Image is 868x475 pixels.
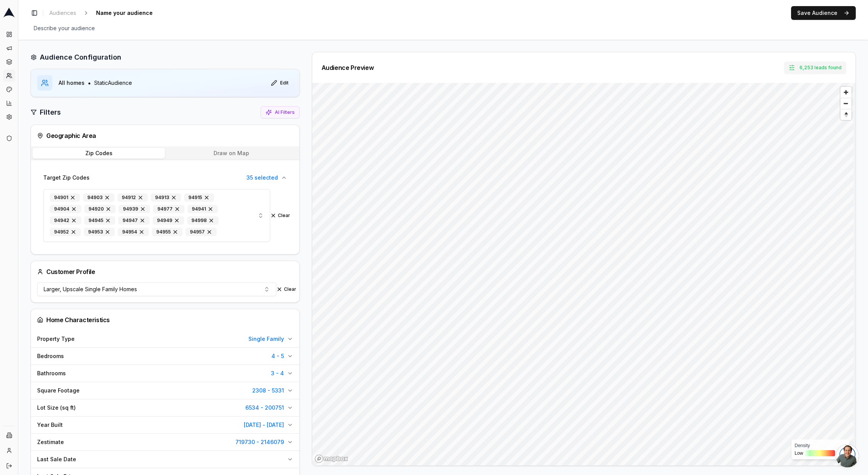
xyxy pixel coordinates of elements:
button: Save Audience [791,6,856,20]
span: Lot Size (sq ft) [37,404,76,412]
button: Zoom out [840,98,852,109]
div: Geographic Area [37,131,293,140]
span: Last Sale Date [37,456,76,463]
button: 6,253 leads found [784,62,846,74]
button: Property TypeSingle Family [31,331,299,347]
div: 94977 [153,205,184,213]
span: Describe your audience [31,23,98,34]
button: Bathrooms3 - 4 [31,365,299,382]
span: Bathrooms [37,370,66,377]
span: Year Built [37,421,63,429]
div: 94904 [50,205,81,213]
span: Square Footage [37,387,80,394]
div: 94954 [118,228,149,236]
span: Zestimate [37,438,64,446]
div: 94945 [84,216,115,225]
span: • [88,78,91,88]
canvas: Map [312,83,854,466]
div: 94912 [117,193,148,202]
span: Single Family [248,335,284,343]
button: Zoom in [840,87,852,98]
div: Home Characteristics [37,315,293,324]
button: Target Zip Codes35 selected [37,169,293,186]
div: 94957 [186,228,217,236]
button: Square Footage2308 - 5331 [31,382,299,399]
button: Log out [3,460,15,472]
div: 94949 [153,216,184,225]
a: Open chat [836,444,859,467]
a: Mapbox homepage [315,454,348,463]
div: 94998 [187,216,219,225]
button: Clear [276,286,296,292]
span: 3 - 4 [271,370,284,377]
span: Bedrooms [37,352,64,360]
button: Lot Size (sq ft)6534 - 200751 [31,399,299,416]
nav: breadcrumb [46,8,168,18]
h2: Filters [40,107,61,118]
span: Reset bearing to north [839,110,852,119]
span: Property Type [37,335,75,343]
span: Low [795,450,803,456]
button: Draw on Map [165,148,297,159]
button: Zip Codes [33,148,165,159]
span: 6534 - 200751 [245,404,284,412]
div: 94942 [50,216,81,225]
span: [DATE] - [DATE] [244,421,284,429]
div: Target Zip Codes35 selected [37,186,293,248]
button: Reset bearing to north [840,109,852,120]
div: 94953 [84,228,115,236]
span: 2308 - 5331 [252,387,284,394]
h2: Audience Configuration [40,52,121,63]
div: 94941 [188,205,218,213]
div: 94901 [50,193,80,202]
button: Clear [270,212,290,219]
span: Larger, Upscale Single Family Homes [44,285,137,293]
span: Audiences [49,9,76,17]
span: Name your audience [93,8,156,18]
button: Edit [266,77,293,89]
span: 35 selected [246,174,278,182]
button: Last Sale Date [31,451,299,468]
div: 94903 [83,193,114,202]
span: 719730 - 2146079 [235,438,284,446]
div: 94920 [84,205,116,213]
span: All homes [59,79,85,87]
div: 94915 [184,193,214,202]
span: Target Zip Codes [43,174,90,182]
div: Audience Preview [321,65,374,71]
div: Customer Profile [37,267,95,276]
div: 94947 [118,216,150,225]
a: Audiences [46,8,79,18]
button: Bedrooms4 - 5 [31,348,299,365]
button: AI Filters [261,106,300,118]
button: Zestimate719730 - 2146079 [31,434,299,451]
div: 94952 [50,228,81,236]
div: 94939 [119,205,150,213]
div: 94913 [151,193,181,202]
span: Static Audience [94,79,132,87]
div: Density [795,443,846,449]
span: AI Filters [275,109,295,115]
div: 94955 [152,228,183,236]
span: 4 - 5 [271,352,284,360]
button: Year Built[DATE] - [DATE] [31,417,299,433]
